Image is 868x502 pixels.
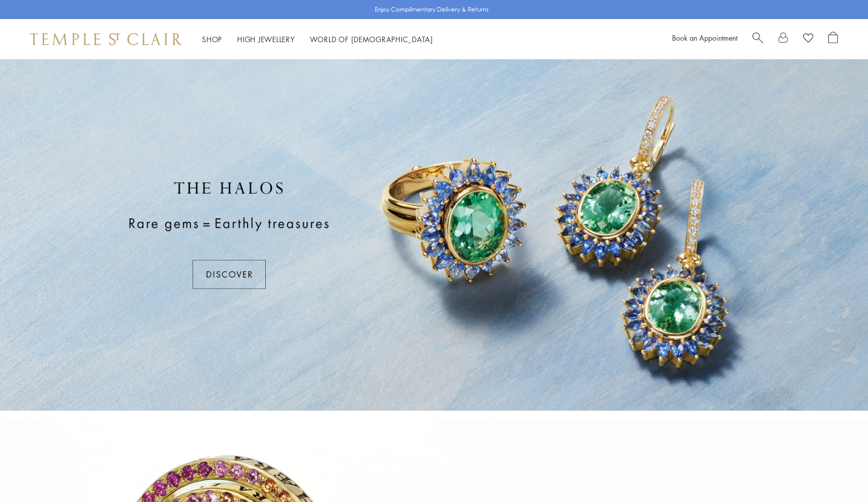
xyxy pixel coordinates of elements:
[30,33,182,45] img: Temple St. Clair
[672,33,737,43] a: Book an Appointment
[202,34,222,44] a: ShopShop
[818,455,858,492] iframe: Gorgias live chat messenger
[375,5,489,15] p: Enjoy Complimentary Delivery & Returns
[752,32,763,47] a: Search
[202,33,433,46] nav: Main navigation
[803,32,813,47] a: View Wishlist
[310,34,433,44] a: World of [DEMOGRAPHIC_DATA]World of [DEMOGRAPHIC_DATA]
[237,34,295,44] a: High JewelleryHigh Jewellery
[828,32,838,47] a: Open Shopping Bag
